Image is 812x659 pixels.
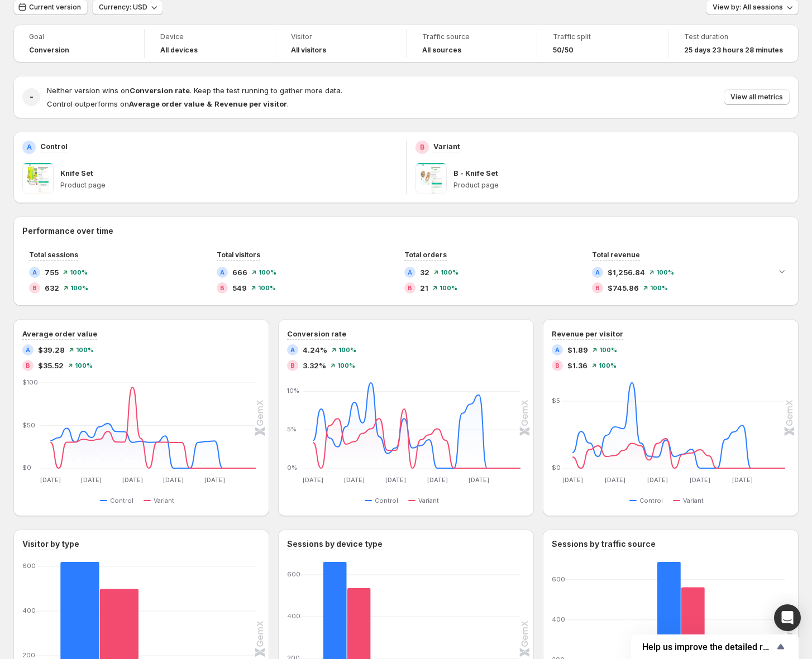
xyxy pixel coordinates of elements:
span: 100% [70,285,88,291]
span: $35.52 [38,360,64,371]
span: $1,256.84 [608,267,645,278]
h2: Performance over time [22,225,790,237]
span: 549 [232,282,247,294]
p: Product page [453,181,790,190]
span: 100% [338,347,356,353]
h3: Average order value [22,328,97,339]
h2: A [32,269,37,276]
button: Expand chart [774,263,790,279]
text: [DATE] [427,476,448,484]
text: [DATE] [163,476,184,484]
img: Knife Set [22,163,54,194]
button: View all metrics [724,89,790,105]
button: Variant [144,494,179,507]
span: 100% [337,362,355,369]
h2: B [26,362,30,369]
img: B - Knife Set [415,163,447,194]
span: Total visitors [217,251,260,259]
span: Total orders [404,251,447,259]
span: 100% [75,362,93,369]
span: 666 [232,267,247,278]
span: 100% [650,285,668,291]
text: [DATE] [385,476,406,484]
h2: A [408,269,412,276]
strong: & [207,99,212,108]
h2: A [290,347,295,353]
span: $745.86 [608,282,639,294]
text: 400 [552,615,565,623]
button: Show survey - Help us improve the detailed report for A/B campaigns [642,640,787,653]
text: [DATE] [469,476,489,484]
span: $1.36 [567,360,587,371]
text: [DATE] [204,476,225,484]
h2: B [220,285,225,291]
span: 3.32% [303,360,326,371]
h2: A [595,269,600,276]
text: [DATE] [605,476,625,484]
text: 600 [287,570,300,578]
span: Variant [683,496,704,505]
span: Variant [418,496,439,505]
text: [DATE] [81,476,102,484]
span: Current version [29,3,81,12]
h2: B [420,143,424,152]
p: Control [40,141,68,152]
span: 100% [599,347,617,353]
text: 200 [22,651,35,659]
text: 5% [287,425,297,433]
text: 0% [287,464,297,472]
span: View all metrics [730,93,783,102]
p: Variant [433,141,460,152]
span: 100% [440,285,457,291]
span: Control [639,496,663,505]
span: $1.89 [567,344,588,355]
h3: Visitor by type [22,538,79,550]
span: 100% [76,347,94,353]
span: Neither version wins on . Keep the test running to gather more data. [47,86,342,95]
div: Open Intercom Messenger [774,604,801,631]
text: $0 [552,464,561,472]
strong: Conversion rate [130,86,190,95]
span: 25 days 23 hours 28 minutes [684,46,783,55]
p: B - Knife Set [453,167,498,179]
text: $50 [22,421,35,429]
span: 100% [259,269,276,276]
span: Goal [29,32,128,41]
text: $0 [22,464,31,472]
text: [DATE] [732,476,753,484]
button: Control [629,494,667,507]
span: $39.28 [38,344,65,355]
span: 100% [656,269,674,276]
span: Control outperforms on . [47,99,289,108]
h2: B [408,285,412,291]
strong: Average order value [129,99,204,108]
p: Knife Set [60,167,93,179]
span: Total sessions [29,251,78,259]
h3: Sessions by device type [287,538,383,550]
h2: B [555,362,560,369]
span: 21 [420,282,428,294]
h2: A [26,347,30,353]
span: 755 [45,267,59,278]
h4: All sources [422,46,461,55]
span: 32 [420,267,429,278]
h2: A [220,269,225,276]
h3: Revenue per visitor [552,328,623,339]
span: 50/50 [553,46,574,55]
h4: All devices [160,46,198,55]
span: 632 [45,282,59,294]
text: 400 [22,607,36,614]
h2: B [595,285,600,291]
h2: B [290,362,295,369]
span: 4.24% [303,344,327,355]
h2: - [30,92,34,103]
a: GoalConversion [29,31,128,56]
span: Visitor [291,32,390,41]
a: Traffic split50/50 [553,31,652,56]
span: 100% [441,269,458,276]
span: View by: All sessions [713,3,783,12]
text: [DATE] [562,476,583,484]
button: Control [100,494,138,507]
span: Device [160,32,260,41]
h2: B [32,285,37,291]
